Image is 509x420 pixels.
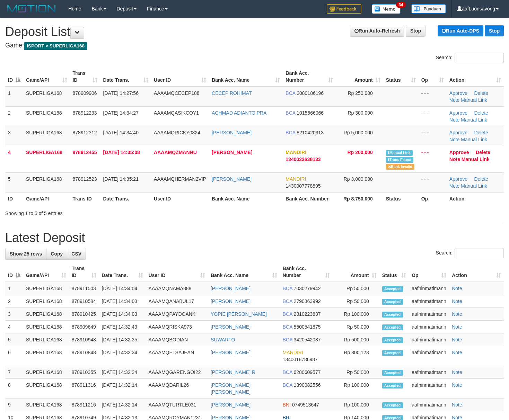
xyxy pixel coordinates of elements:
[23,192,70,205] th: Game/API
[348,90,372,96] span: Rp 250,000
[294,337,321,342] span: Copy 3420542037 to clipboard
[297,130,324,135] span: Copy 8210420313 to clipboard
[5,3,58,14] img: MOTION_logo.png
[297,110,324,116] span: Copy 1015666066 to clipboard
[283,402,291,408] span: BNI
[449,157,460,162] a: Note
[409,333,449,346] td: aafhinmatimann
[146,282,208,295] td: AAAAMQNAMA888
[211,369,255,375] a: [PERSON_NAME] R
[419,87,447,107] td: - - -
[348,110,372,116] span: Rp 300,000
[211,402,251,408] a: [PERSON_NAME]
[452,298,462,304] a: Note
[5,231,504,245] h1: Latest Deposit
[5,333,23,346] td: 5
[294,382,321,388] span: Copy 1390082556 to clipboard
[154,176,206,182] span: AAAAMQHERMAN2VIP
[419,172,447,192] td: - - -
[70,192,100,205] th: Trans ID
[151,192,209,205] th: User ID
[5,126,23,146] td: 3
[23,126,70,146] td: SUPERLIGA168
[336,67,383,87] th: Amount: activate to sort column ascending
[409,308,449,321] td: aafhinmatimann
[211,350,251,355] a: [PERSON_NAME]
[333,333,379,346] td: Rp 500,000
[209,192,283,205] th: Bank Acc. Name
[449,137,460,142] a: Note
[294,311,321,317] span: Copy 2810223637 to clipboard
[73,130,97,135] span: 878912312
[383,67,419,87] th: Status: activate to sort column ascending
[286,176,306,182] span: MANDIRI
[73,110,97,116] span: 878912233
[419,67,447,87] th: Op: activate to sort column ascending
[23,106,70,126] td: SUPERLIGA168
[69,282,99,295] td: 878911503
[103,110,138,116] span: [DATE] 14:34:27
[5,67,23,87] th: ID: activate to sort column descending
[283,337,292,342] span: BCA
[452,337,462,342] a: Note
[419,106,447,126] td: - - -
[452,286,462,291] a: Note
[419,126,447,146] td: - - -
[419,192,447,205] th: Op
[146,399,208,411] td: AAAAMQTURTLE031
[379,262,409,282] th: Status: activate to sort column ascending
[23,321,69,333] td: SUPERLIGA168
[5,106,23,126] td: 2
[99,333,146,346] td: [DATE] 14:32:35
[146,321,208,333] td: AAAAMQRISKA973
[5,379,23,399] td: 8
[447,192,504,205] th: Action
[396,2,405,8] span: 34
[99,308,146,321] td: [DATE] 14:34:03
[449,262,504,282] th: Action: activate to sort column ascending
[23,379,69,399] td: SUPERLIGA168
[146,262,208,282] th: User ID: activate to sort column ascending
[73,150,97,155] span: 878912455
[409,346,449,366] td: aafhinmatimann
[69,379,99,399] td: 878911316
[5,42,504,49] h4: Game:
[69,262,99,282] th: Trans ID: activate to sort column ascending
[5,262,23,282] th: ID: activate to sort column descending
[333,308,379,321] td: Rp 100,000
[99,346,146,366] td: [DATE] 14:32:34
[5,366,23,379] td: 7
[208,262,280,282] th: Bank Acc. Name: activate to sort column ascending
[449,130,467,135] a: Approve
[103,90,138,96] span: [DATE] 14:27:56
[406,25,425,37] a: Stop
[69,308,99,321] td: 878910425
[23,67,70,87] th: Game/API: activate to sort column ascending
[286,150,306,155] span: MANDIRI
[99,295,146,308] td: [DATE] 14:34:03
[461,183,487,189] a: Manual Link
[419,146,447,172] td: - - -
[5,295,23,308] td: 2
[452,369,462,375] a: Note
[51,251,63,257] span: Copy
[23,262,69,282] th: Game/API: activate to sort column ascending
[382,350,403,356] span: Accepted
[386,157,414,163] span: Similar transaction found
[333,321,379,333] td: Rp 50,000
[286,110,295,116] span: BCA
[23,308,69,321] td: SUPERLIGA168
[336,192,383,205] th: Rp 8.750.000
[449,183,460,189] a: Note
[5,87,23,107] td: 1
[449,176,467,182] a: Approve
[297,90,324,96] span: Copy 2080186196 to clipboard
[100,67,151,87] th: Date Trans.: activate to sort column ascending
[5,346,23,366] td: 6
[382,337,403,343] span: Accepted
[474,130,488,135] a: Delete
[154,150,197,155] span: AAAAMQZMANNU
[5,308,23,321] td: 3
[103,150,140,155] span: [DATE] 14:35:08
[99,379,146,399] td: [DATE] 14:32:14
